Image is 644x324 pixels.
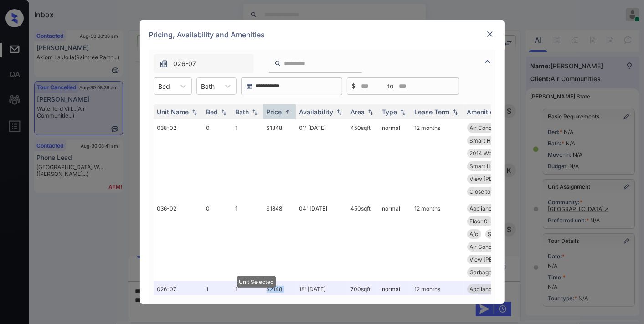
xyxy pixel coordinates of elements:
[263,200,296,281] td: $1848
[470,231,479,237] span: A/c
[267,108,282,116] div: Price
[470,205,514,212] span: Appliances Stai...
[190,109,199,115] img: sorting
[470,243,509,250] span: Air Conditioner
[263,119,296,200] td: $1848
[382,108,397,116] div: Type
[203,119,232,200] td: 0
[219,109,228,115] img: sorting
[352,81,356,91] span: $
[299,108,334,116] div: Availability
[296,200,347,281] td: 04' [DATE]
[485,30,495,39] img: close
[470,256,528,263] span: View [PERSON_NAME]
[470,188,515,195] span: Close to Amenit...
[398,109,407,115] img: sorting
[470,137,521,144] span: Smart Home Wate...
[206,108,218,116] div: Bed
[411,119,464,200] td: 12 months
[470,269,517,276] span: Garbage disposa...
[140,20,505,50] div: Pricing, Availability and Amenities
[488,231,539,237] span: Smart Home Door...
[388,81,394,91] span: to
[470,286,514,293] span: Appliances Stai...
[451,109,460,115] img: sorting
[379,200,411,281] td: normal
[236,108,249,116] div: Bath
[232,119,263,200] td: 1
[366,109,375,115] img: sorting
[347,119,379,200] td: 450 sqft
[250,109,259,115] img: sorting
[411,200,464,281] td: 12 months
[415,108,450,116] div: Lease Term
[482,56,493,67] img: icon-zuma
[347,200,379,281] td: 450 sqft
[154,200,203,281] td: 036-02
[174,59,196,69] span: 026-07
[351,108,365,116] div: Area
[154,119,203,200] td: 038-02
[274,59,281,67] img: icon-zuma
[470,218,490,225] span: Floor 01
[159,59,168,68] img: icon-zuma
[203,200,232,281] td: 0
[470,163,520,170] span: Smart Home Ther...
[470,175,528,182] span: View [PERSON_NAME]
[467,108,498,116] div: Amenities
[157,108,189,116] div: Unit Name
[232,200,263,281] td: 1
[335,109,344,115] img: sorting
[296,119,347,200] td: 01' [DATE]
[379,119,411,200] td: normal
[283,108,292,115] img: sorting
[470,124,509,131] span: Air Conditioner
[470,150,517,157] span: 2014 Wood Floor...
